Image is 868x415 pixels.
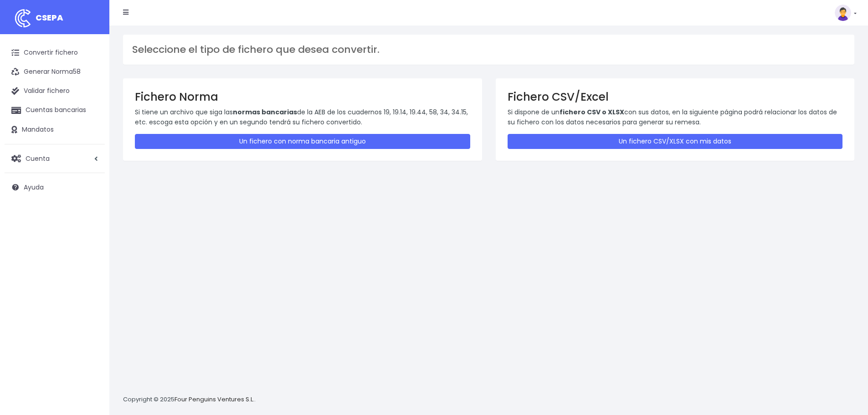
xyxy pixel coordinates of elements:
[175,395,254,404] a: Four Penguins Ventures S.L.
[135,90,470,103] h3: Fichero Norma
[11,7,34,30] img: logo
[835,5,851,21] img: profile
[5,149,105,168] a: Cuenta
[508,134,843,149] a: Un fichero CSV/XLSX con mis datos
[26,154,50,163] span: Cuenta
[560,108,624,117] strong: fichero CSV o XLSX
[36,12,63,23] span: CSEPA
[135,107,470,128] p: Si tiene un archivo que siga las de la AEB de los cuadernos 19, 19.14, 19.44, 58, 34, 34.15, etc....
[5,43,105,62] a: Convertir fichero
[233,108,297,117] strong: normas bancarias
[508,90,843,103] h3: Fichero CSV/Excel
[5,62,105,82] a: Generar Norma58
[5,82,105,101] a: Validar fichero
[132,44,845,56] h3: Seleccione el tipo de fichero que desea convertir.
[5,178,105,197] a: Ayuda
[24,183,44,192] span: Ayuda
[5,101,105,120] a: Cuentas bancarias
[123,395,256,405] p: Copyright © 2025 .
[135,134,470,149] a: Un fichero con norma bancaria antiguo
[508,107,843,128] p: Si dispone de un con sus datos, en la siguiente página podrá relacionar los datos de su fichero c...
[5,120,105,139] a: Mandatos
